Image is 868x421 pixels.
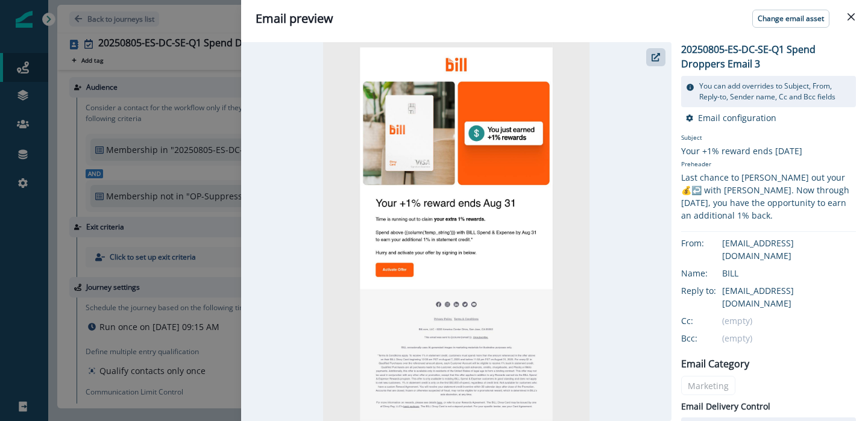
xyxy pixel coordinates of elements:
p: 20250805-ES-DC-SE-Q1 Spend Droppers Email 3 [681,42,856,71]
div: [EMAIL_ADDRESS][DOMAIN_NAME] [722,237,856,262]
div: (empty) [722,314,856,327]
div: Name: [681,267,741,279]
button: Email configuration [686,112,776,123]
p: Subject [681,133,856,145]
div: BILL [722,267,856,279]
p: Preheader [681,157,856,171]
div: From: [681,237,741,249]
div: (empty) [722,332,856,345]
button: Change email asset [752,10,829,28]
div: Bcc: [681,332,741,345]
div: Last chance to [PERSON_NAME] out your 💰↩️ with [PERSON_NAME]. Now through [DATE], you have the op... [681,171,856,222]
p: Email Category [681,357,749,371]
div: Email preview [256,10,854,28]
p: Change email asset [758,14,824,23]
div: Reply to: [681,284,741,297]
p: Email Delivery Control [681,400,770,413]
button: Close [841,7,861,27]
p: You can add overrides to Subject, From, Reply-to, Sender name, Cc and Bcc fields [699,81,851,102]
div: Your +1% reward ends [DATE] [681,145,856,157]
p: Email configuration [698,112,776,123]
img: email asset unavailable [323,42,589,421]
div: [EMAIL_ADDRESS][DOMAIN_NAME] [722,284,856,310]
div: Cc: [681,314,741,327]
